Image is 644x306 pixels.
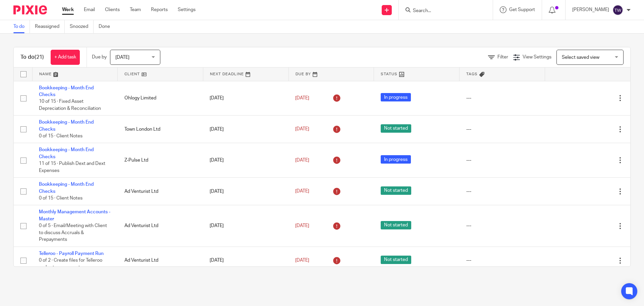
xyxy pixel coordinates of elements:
td: Z-Pulse Ltd [118,143,203,178]
a: Bookkeeping - Month End Checks [39,120,94,131]
span: [DATE] [295,223,309,228]
div: --- [466,257,538,264]
td: Ad Venturist Ltd [118,247,203,274]
span: In progress [381,93,411,101]
span: View Settings [523,55,551,59]
span: Not started [381,124,411,133]
div: --- [466,95,538,101]
td: Ohlogy Limited [118,81,203,116]
a: To do [13,20,30,33]
a: Clients [105,6,120,13]
a: Bookkeeping - Month End Checks [39,86,94,97]
td: [DATE] [203,205,288,247]
img: Pixie [13,5,47,14]
p: Due by [92,54,107,60]
a: Snoozed [70,20,94,33]
h1: To do [20,54,44,61]
a: Reassigned [35,20,65,33]
span: 11 of 15 · Publish Dext and Dext Expenses [39,161,105,173]
span: 0 of 15 · Client Notes [39,134,83,138]
span: (21) [35,54,44,60]
span: Not started [381,186,411,195]
a: Monthly Management Accounts - Master [39,210,110,221]
input: Search [412,8,473,14]
span: [DATE] [295,96,309,100]
div: --- [466,222,538,229]
a: Reports [151,6,168,13]
span: [DATE] [295,127,309,132]
span: 0 of 2 · Create files for Telleroo and set up payment [39,258,102,270]
td: Ad Venturist Ltd [118,205,203,247]
p: [PERSON_NAME] [572,6,609,13]
span: [DATE] [295,258,309,263]
span: Not started [381,221,411,229]
span: 0 of 5 · Email/Meeting with Client to discuss Accruals & Prepayments [39,223,107,242]
div: --- [466,188,538,195]
span: Select saved view [562,55,599,60]
a: Email [84,6,95,13]
span: [DATE] [295,158,309,163]
span: [DATE] [295,189,309,194]
a: Bookkeeping - Month End Checks [39,182,94,193]
span: [DATE] [115,55,129,60]
td: [DATE] [203,178,288,205]
span: In progress [381,155,411,164]
a: Team [130,6,141,13]
td: Town London Ltd [118,116,203,143]
a: + Add task [51,50,80,65]
span: Filter [497,55,508,59]
a: Work [62,6,74,13]
td: [DATE] [203,81,288,116]
span: Not started [381,256,411,264]
img: svg%3E [612,5,623,15]
span: Get Support [509,7,535,12]
a: Telleroo - Payroll Payment Run [39,251,104,256]
span: Tags [466,72,478,76]
a: Bookkeeping - Month End Checks [39,147,94,159]
td: Ad Venturist Ltd [118,178,203,205]
a: Done [99,20,115,33]
span: 10 of 15 · Fixed Asset Depreciation & Reconciliation [39,99,101,111]
div: --- [466,126,538,133]
div: --- [466,157,538,164]
span: 0 of 15 · Client Notes [39,196,83,201]
td: [DATE] [203,143,288,178]
td: [DATE] [203,247,288,274]
a: Settings [178,6,196,13]
td: [DATE] [203,116,288,143]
